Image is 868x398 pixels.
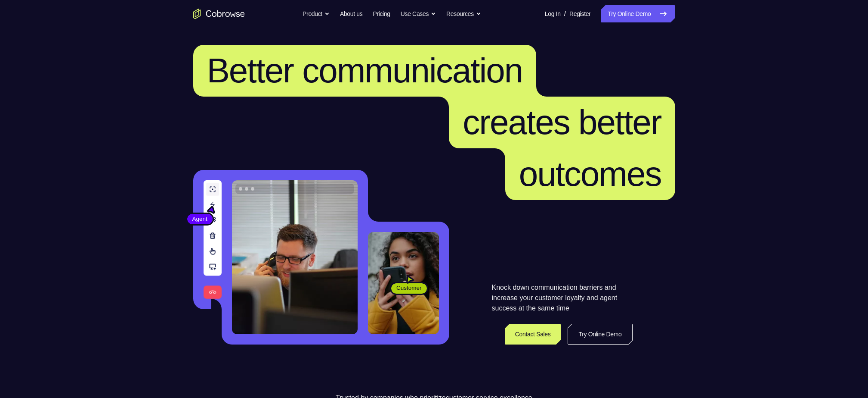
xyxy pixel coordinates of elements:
span: creates better [463,103,661,141]
a: Go to the home page [193,9,245,19]
p: Knock down communication barriers and increase your customer loyalty and agent success at the sam... [492,282,633,313]
a: Pricing [373,5,390,22]
button: Product [303,5,330,22]
a: Register [569,5,590,22]
a: About us [340,5,362,22]
img: A customer holding their phone [368,232,439,334]
button: Resources [446,5,481,22]
span: Customer [391,284,427,292]
a: Try Online Demo [568,324,632,345]
button: Use Cases [401,5,436,22]
img: A customer support agent talking on the phone [232,180,358,334]
span: Better communication [207,51,523,90]
a: Contact Sales [505,324,561,345]
span: outcomes [519,155,661,193]
a: Log In [545,5,561,22]
span: / [564,9,566,19]
a: Try Online Demo [601,5,675,22]
img: A series of tools used in co-browsing sessions [204,180,222,299]
span: Agent [187,215,213,223]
